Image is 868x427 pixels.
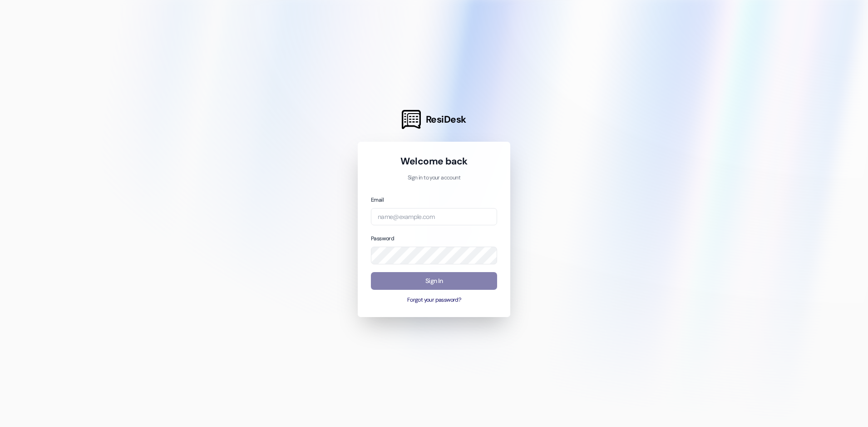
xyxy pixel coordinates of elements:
span: ResiDesk [426,113,466,126]
button: Forgot your password? [371,296,497,304]
button: Sign In [371,272,497,290]
h1: Welcome back [371,155,497,168]
p: Sign in to your account [371,174,497,182]
label: Password [371,235,394,242]
img: ResiDesk Logo [402,110,421,129]
input: name@example.com [371,208,497,226]
label: Email [371,196,384,204]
